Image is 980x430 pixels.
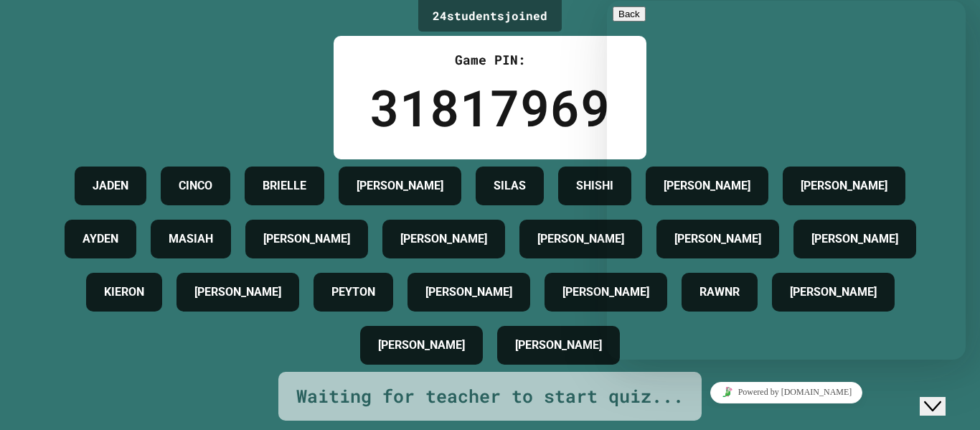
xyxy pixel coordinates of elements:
h4: PEYTON [331,284,375,301]
iframe: chat widget [607,376,966,408]
h4: AYDEN [83,230,118,248]
h4: SILAS [494,177,526,195]
h4: [PERSON_NAME] [378,337,465,354]
h4: SHISHI [576,177,613,195]
div: Waiting for teacher to start quiz... [296,383,684,410]
h4: KIERON [104,284,144,301]
h4: [PERSON_NAME] [400,230,487,248]
h4: MASIAH [169,230,213,248]
iframe: chat widget [920,373,966,416]
iframe: chat widget [607,1,966,360]
h4: BRIELLE [263,177,306,195]
div: 31817969 [369,70,611,145]
h4: [PERSON_NAME] [263,230,350,248]
h4: [PERSON_NAME] [357,177,443,195]
h4: [PERSON_NAME] [537,230,624,248]
h4: [PERSON_NAME] [515,337,602,354]
h4: CINCO [179,177,212,195]
h4: JADEN [93,177,128,195]
div: Game PIN: [369,50,611,70]
h4: [PERSON_NAME] [562,284,649,301]
h4: [PERSON_NAME] [194,284,281,301]
h4: [PERSON_NAME] [425,284,512,301]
